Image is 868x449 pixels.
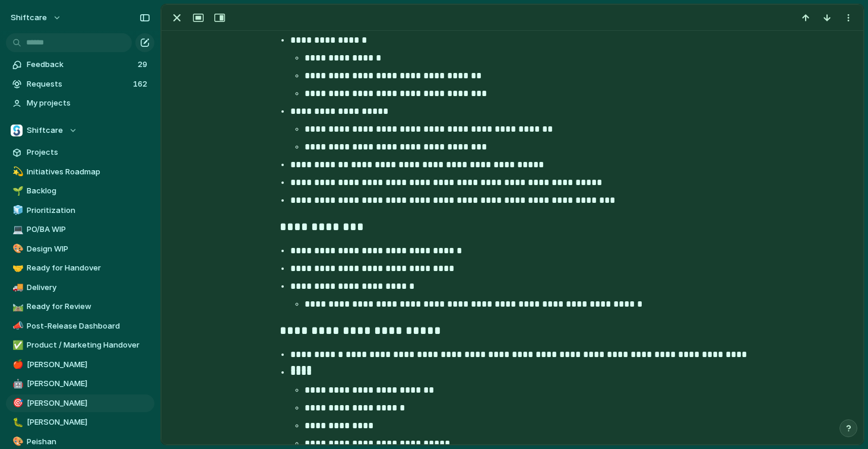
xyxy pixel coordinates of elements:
[12,416,21,429] div: 🐛
[11,205,23,216] button: 🧊
[12,300,21,314] div: 🛤️
[5,8,68,27] button: shiftcare
[12,319,21,333] div: 📣
[27,397,150,409] span: [PERSON_NAME]
[12,358,21,371] div: 🍎
[12,281,21,294] div: 🚚
[6,122,154,139] button: Shiftcare
[12,223,21,237] div: 💻
[6,317,154,335] a: 📣Post-Release Dashboard
[27,320,150,332] span: Post-Release Dashboard
[27,125,63,136] span: Shiftcare
[27,166,150,178] span: Initiatives Roadmap
[6,221,154,238] a: 💻PO/BA WIP
[27,97,150,109] span: My projects
[133,78,150,90] span: 162
[27,59,134,71] span: Feedback
[11,301,23,313] button: 🛤️
[6,375,154,393] a: 🤖[PERSON_NAME]
[27,243,150,255] span: Design WIP
[27,224,150,235] span: PO/BA WIP
[11,416,23,428] button: 🐛
[11,12,47,24] span: shiftcare
[12,165,21,179] div: 💫
[27,147,150,158] span: Projects
[12,203,21,217] div: 🧊
[6,240,154,258] a: 🎨Design WIP
[11,282,23,294] button: 🚚
[6,298,154,316] a: 🛤️Ready for Review
[6,279,154,297] a: 🚚Delivery
[11,339,23,351] button: ✅
[12,184,21,198] div: 🌱
[27,339,150,351] span: Product / Marketing Handover
[27,359,150,371] span: [PERSON_NAME]
[11,397,23,409] button: 🎯
[6,144,154,161] a: Projects
[138,59,150,71] span: 29
[27,282,150,294] span: Delivery
[11,436,23,448] button: 🎨
[11,320,23,332] button: 📣
[27,378,150,390] span: [PERSON_NAME]
[11,359,23,371] button: 🍎
[11,166,23,178] button: 💫
[6,394,154,412] a: 🎯[PERSON_NAME]
[12,242,21,256] div: 🎨
[11,378,23,390] button: 🤖
[11,185,23,197] button: 🌱
[6,56,154,74] a: Feedback29
[6,75,154,93] a: Requests162
[12,435,21,448] div: 🎨
[12,262,21,275] div: 🤝
[12,377,21,391] div: 🤖
[27,436,150,448] span: Peishan
[6,259,154,277] a: 🤝Ready for Handover
[6,202,154,219] a: 🧊Prioritization
[11,243,23,255] button: 🎨
[27,262,150,274] span: Ready for Handover
[11,262,23,274] button: 🤝
[12,396,21,410] div: 🎯
[6,182,154,200] a: 🌱Backlog
[27,301,150,313] span: Ready for Review
[12,339,21,352] div: ✅
[27,205,150,216] span: Prioritization
[6,163,154,181] a: 💫Initiatives Roadmap
[6,356,154,374] a: 🍎[PERSON_NAME]
[27,416,150,428] span: [PERSON_NAME]
[6,336,154,354] a: ✅Product / Marketing Handover
[27,78,129,90] span: Requests
[11,224,23,235] button: 💻
[6,413,154,431] a: 🐛[PERSON_NAME]
[27,185,150,197] span: Backlog
[6,94,154,112] a: My projects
